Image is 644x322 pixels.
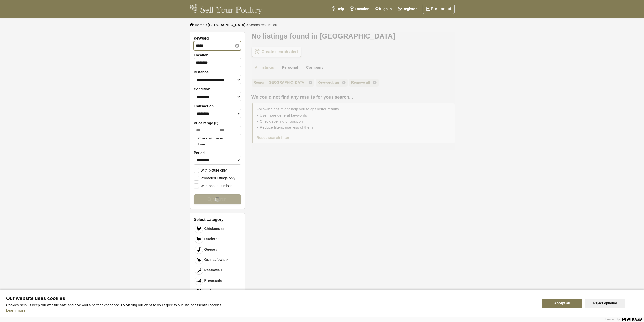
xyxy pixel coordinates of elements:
[328,4,347,14] a: Help
[196,289,201,294] img: Turkeys
[195,23,205,27] a: Home
[219,289,220,293] em: 2
[194,217,241,222] h3: Select category
[221,268,222,273] em: 1
[204,268,220,273] span: Peafowls
[347,4,372,14] a: Location
[213,197,226,202] span: Search
[248,23,277,27] span: Search results: qu
[196,237,201,242] img: Ducks
[226,258,228,262] em: 2
[194,121,241,125] label: Price range (£)
[423,4,455,14] a: Post an ad
[194,275,241,286] a: Pheasants Pheasants
[194,255,241,265] a: Guineafowls Guineafowls 2
[194,223,241,234] a: Chickens Chickens 84
[246,23,277,27] li: >
[585,299,625,308] button: Reject optional
[194,183,232,188] label: With phone number
[204,247,215,252] span: Geese
[6,303,536,307] p: Cookies help us keep our website safe and give you a better experience. By visiting our website y...
[372,4,395,14] a: Sign in
[194,194,241,204] button: Search
[216,237,219,241] em: 16
[204,257,225,262] span: Guineafowls
[207,23,245,27] a: [GEOGRAPHIC_DATA]
[542,299,582,308] button: Accept all
[216,248,218,252] em: 3
[204,236,215,242] span: Ducks
[205,23,245,27] li: >
[204,278,222,283] span: Pheasants
[204,288,218,294] span: Turkeys
[194,244,241,255] a: Geese Geese 3
[194,104,241,108] label: Transaction
[605,318,620,321] span: Powered by
[194,151,241,155] label: Period
[194,87,241,91] label: Condition
[196,226,201,231] img: Chickens
[194,286,241,296] a: Turkeys Turkeys 2
[190,4,262,14] img: Sell Your Poultry
[194,70,241,74] label: Distance
[194,234,241,244] a: Ducks Ducks 16
[194,265,241,275] a: Peafowls Peafowls 1
[196,268,201,273] img: Peafowls
[395,4,420,14] a: Register
[204,226,220,231] span: Chickens
[194,143,205,146] label: Free
[194,168,227,172] label: With picture only
[196,278,201,283] img: Pheasants
[196,247,201,252] img: Geese
[6,308,25,312] a: Learn more
[194,137,223,140] label: Check with seller
[196,257,201,262] img: Guineafowls
[194,53,241,57] label: Location
[6,296,536,301] span: Our website uses cookies
[194,176,235,180] label: Promoted listings only
[221,227,224,231] em: 84
[194,36,241,40] label: Keyword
